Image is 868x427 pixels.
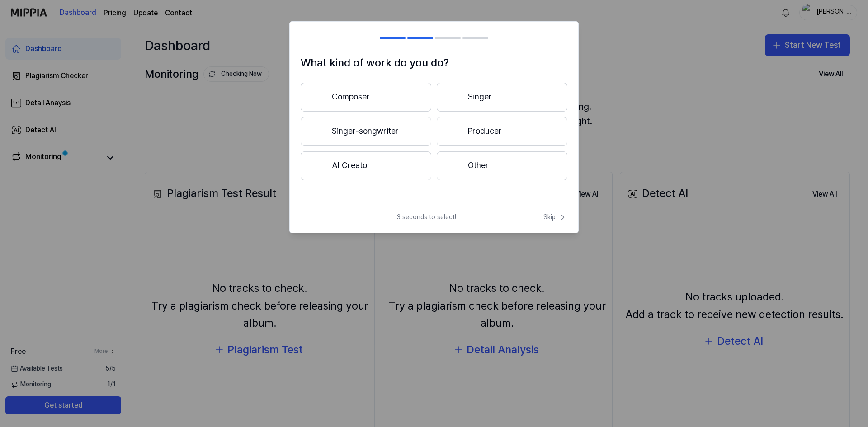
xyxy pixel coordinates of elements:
[543,213,567,222] span: Skip
[301,117,431,146] button: Singer-songwriter
[437,151,567,180] button: Other
[301,83,431,112] button: Composer
[437,117,567,146] button: Producer
[437,83,567,112] button: Singer
[397,213,456,222] span: 3 seconds to select!
[301,151,431,180] button: AI Creator
[542,213,567,222] button: Skip
[301,54,567,71] h1: What kind of work do you do?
